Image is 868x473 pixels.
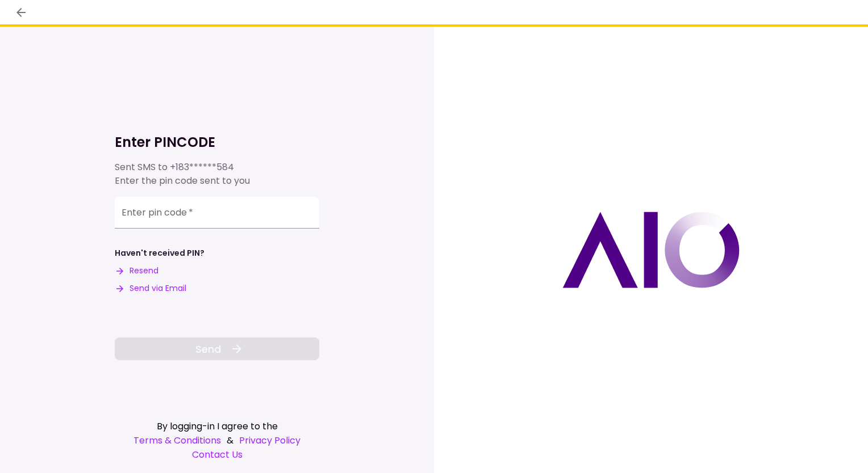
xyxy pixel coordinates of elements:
[115,161,319,188] div: Sent SMS to Enter the pin code sent to you
[562,212,740,288] img: AIO logo
[195,341,221,357] span: Send
[115,247,205,259] div: Haven't received PIN?
[115,265,158,277] button: Resend
[239,433,301,447] a: Privacy Policy
[115,433,319,447] div: &
[115,282,186,294] button: Send via Email
[115,133,319,151] h1: Enter PINCODE
[115,337,319,360] button: Send
[11,3,31,22] button: back
[115,419,319,433] div: By logging-in I agree to the
[115,447,319,462] a: Contact Us
[133,433,221,447] a: Terms & Conditions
